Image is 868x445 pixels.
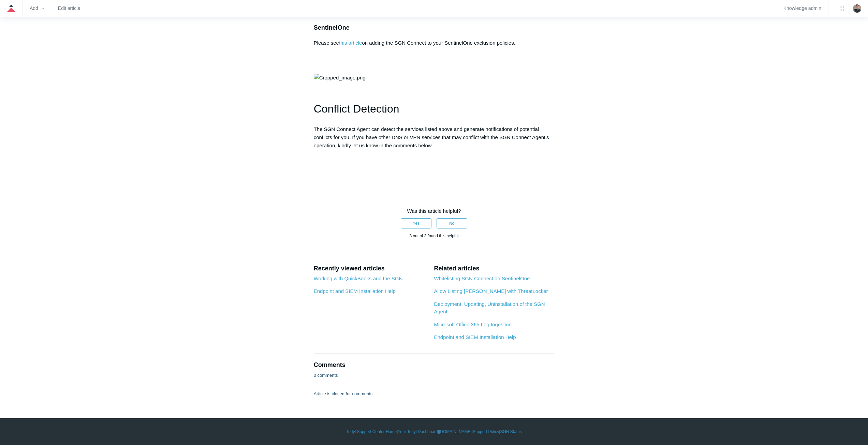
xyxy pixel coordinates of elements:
div: | | | | [236,429,632,435]
a: Support Policy [473,429,499,435]
h2: Recently viewed articles [314,264,427,273]
button: This article was not helpful [437,218,467,228]
a: SGN Status [500,429,522,435]
a: Working with QuickBooks and the SGN [314,276,403,281]
a: this article [339,40,362,46]
p: The SGN Connect Agent can detect the services listed above and generate notifications of potentia... [314,125,555,150]
h2: Comments [314,360,555,370]
a: Allow Listing [PERSON_NAME] with ThreatLocker [434,288,548,294]
h2: Related articles [434,264,554,273]
h1: Conflict Detection [314,100,555,118]
a: Edit article [58,6,80,10]
zd-hc-trigger: Click your profile icon to open the profile menu [853,4,861,13]
a: Knowledge admin [783,6,821,10]
a: Whitelisting SGN Connect on SentinelOne [434,276,530,281]
a: Endpoint and SIEM Installation Help [434,334,516,340]
zd-hc-trigger: Add [30,6,44,10]
p: Please see on adding the SGN Connect to your SentinelOne exclusion policies. [314,39,555,55]
a: Microsoft Office 365 Log Ingestion [434,322,511,327]
p: Article is closed for comments. [314,390,374,397]
img: Cropped_image.png [314,74,366,82]
span: Was this article helpful? [407,208,461,214]
a: Todyl Support Center Home [346,429,397,435]
a: Your Todyl Dashboard [398,429,438,435]
span: 3 out of 3 found this helpful [409,234,458,238]
button: This article was helpful [401,218,431,228]
p: 0 comments [314,372,338,379]
a: [DOMAIN_NAME] [439,429,472,435]
h3: SentinelOne [314,13,555,33]
img: user avatar [853,4,861,13]
a: Endpoint and SIEM Installation Help [314,288,396,294]
a: Deployment, Updating, Uninstallation of the SGN Agent [434,301,545,315]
